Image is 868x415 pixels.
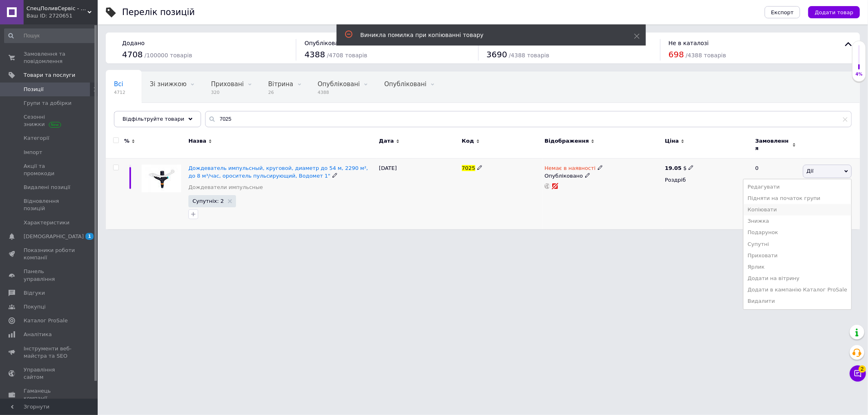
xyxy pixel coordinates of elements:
[669,40,709,46] span: Не в каталозі
[665,137,679,145] span: Ціна
[743,295,851,307] li: Видалити
[24,100,72,107] span: Групи та добірки
[114,89,125,96] span: 4712
[268,80,293,88] span: Вітрина
[743,181,851,193] li: Редагувати
[807,168,813,174] span: Дії
[743,215,851,227] li: Знижка
[4,28,96,43] input: Пошук
[144,52,192,59] span: / 100000 товарів
[743,239,851,250] li: Супутні
[304,50,325,59] span: 4388
[122,8,195,17] div: Перелік позицій
[327,52,367,59] span: / 4708 товарів
[24,345,75,360] span: Інструменти веб-майстра та SEO
[743,193,851,204] li: Підняти на початок групи
[808,6,860,18] button: Додати товар
[853,72,866,77] div: 4%
[24,113,75,128] span: Сезонні знижки
[26,12,98,20] div: Ваш ID: 2720651
[85,233,94,240] span: 1
[188,184,263,191] a: Дождеватели импульсные
[24,268,75,282] span: Панель управління
[318,80,360,88] span: Опубліковані
[24,135,49,142] span: Категорії
[509,52,549,59] span: / 4388 товарів
[462,137,474,145] span: Код
[205,111,852,127] input: Пошук по назві позиції, артикулу і пошуковим запитам
[24,303,46,311] span: Покупці
[815,9,853,15] span: Додати товар
[24,247,75,261] span: Показники роботи компанії
[669,50,684,59] span: 698
[377,159,460,229] div: [DATE]
[487,50,507,59] span: 3690
[268,89,293,96] span: 26
[462,165,475,171] span: 7025
[122,50,143,59] span: 4708
[743,204,851,215] li: Копіювати
[771,9,794,15] span: Експорт
[24,219,70,226] span: Характеристики
[122,40,144,46] span: Додано
[192,198,224,204] span: Супутніх: 2
[750,159,801,229] div: 0
[24,149,42,156] span: Імпорт
[24,50,75,65] span: Замовлення та повідомлення
[743,284,851,295] li: Додати в кампанію Каталог ProSale
[743,250,851,261] li: Приховати
[755,137,790,152] span: Замовлення
[743,273,851,284] li: Додати на вітрину
[24,387,75,402] span: Гаманець компанії
[665,176,748,184] div: Роздріб
[24,289,45,297] span: Відгуки
[24,184,70,191] span: Видалені позиції
[686,52,726,59] span: / 4388 товарів
[765,6,800,18] button: Експорт
[24,233,84,240] span: [DEMOGRAPHIC_DATA]
[379,137,394,145] span: Дата
[850,365,866,382] button: Чат з покупцем2
[150,80,186,88] span: Зі знижкою
[859,364,866,371] span: 2
[24,317,68,324] span: Каталог ProSale
[743,227,851,238] li: Подарунок
[24,163,75,177] span: Акції та промокоди
[26,5,87,12] span: СпецПоливСервіс - cистеми автоматичного поливу Hunter.
[544,165,595,174] span: Немає в наявності
[318,89,360,96] span: 4388
[24,86,44,93] span: Позиції
[665,165,682,171] b: 19.05
[211,80,244,88] span: Приховані
[211,89,244,96] span: 320
[304,40,346,46] span: Опубліковано
[24,366,75,381] span: Управління сайтом
[188,137,206,145] span: Назва
[124,137,129,145] span: %
[142,165,181,192] img: Дождеватель импульсный, круговой, диаметр до 54 м, 2290 м², до 8 м³/час, ороситель пульсирующий, ...
[544,172,661,180] div: Опубліковано
[24,198,75,212] span: Відновлення позицій
[114,80,123,88] span: Всі
[361,31,614,39] div: Виникла помилка при копіюванні товару
[743,261,851,273] li: Ярлик
[665,165,694,172] div: $
[544,137,589,145] span: Відображення
[122,116,184,122] span: Відфільтруйте товари
[384,80,426,88] span: Опубліковані
[188,165,368,178] a: Дождеватель импульсный, круговой, диаметр до 54 м, 2290 м², до 8 м³/час, ороситель пульсирующий, ...
[24,331,52,338] span: Аналітика
[114,111,135,119] span: Hunter
[24,72,75,79] span: Товари та послуги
